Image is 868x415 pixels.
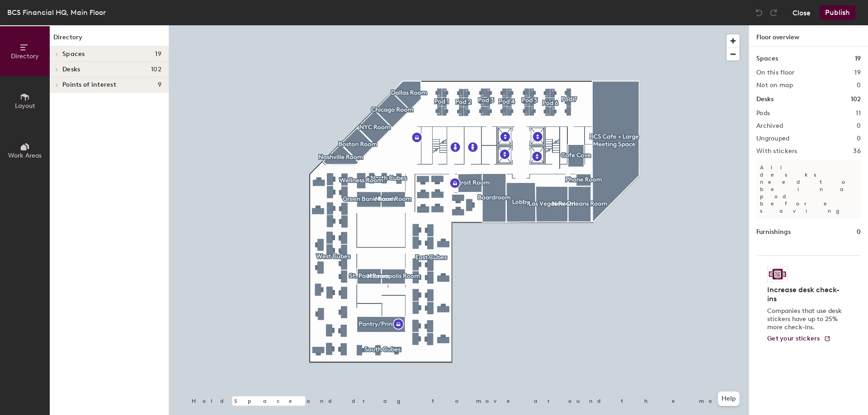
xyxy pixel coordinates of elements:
[15,102,35,110] span: Layout
[857,82,861,89] h2: 0
[756,82,793,89] h2: Not on map
[151,66,161,73] span: 102
[8,152,42,159] span: Work Areas
[62,66,80,73] span: Desks
[767,335,831,343] a: Get your stickers
[155,51,161,58] span: 19
[62,81,116,89] span: Points of interest
[767,266,788,282] img: Sticker logo
[756,110,770,117] h2: Pods
[158,81,161,89] span: 9
[769,8,778,17] img: Redo
[756,54,778,64] h1: Spaces
[11,52,39,60] span: Directory
[854,69,861,76] h2: 19
[756,148,797,155] h2: With stickers
[755,8,764,17] img: Undo
[851,94,861,104] h1: 102
[7,7,106,18] div: BCS Financial HQ, Main Floor
[855,54,861,64] h1: 19
[820,5,855,20] button: Publish
[857,135,861,142] h2: 0
[853,148,861,155] h2: 36
[857,227,861,237] h1: 0
[756,227,791,237] h1: Furnishings
[857,122,861,130] h2: 0
[856,110,861,117] h2: 11
[767,335,820,342] span: Get your stickers
[50,33,169,47] h1: Directory
[767,307,844,331] p: Companies that use desk stickers have up to 25% more check-ins.
[756,94,774,104] h1: Desks
[756,69,795,76] h2: On this floor
[793,5,811,20] button: Close
[756,160,861,218] p: All desks need to be in a pod before saving
[767,285,844,303] h4: Increase desk check-ins
[756,122,783,130] h2: Archived
[62,51,85,58] span: Spaces
[718,392,740,406] button: Help
[749,25,868,47] h1: Floor overview
[756,135,790,142] h2: Ungrouped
